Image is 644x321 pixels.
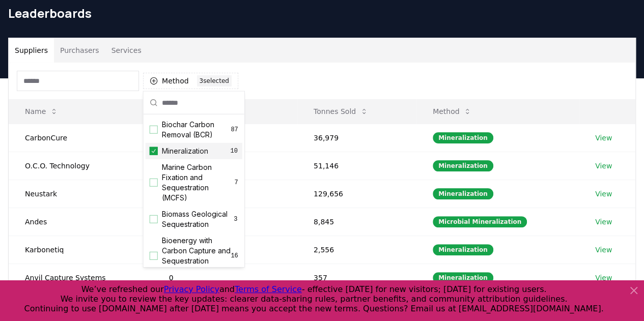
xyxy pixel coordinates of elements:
td: O.C.O. Technology [9,152,153,180]
div: Mineralization [433,132,493,143]
td: 8,845 [297,208,416,236]
td: CarbonCure [9,124,153,152]
td: Andes [9,208,153,236]
button: Tonnes Sold [305,101,376,122]
td: Karbonetiq [9,236,153,264]
div: Mineralization [433,188,493,199]
span: 7 [234,179,238,187]
td: 129,656 [297,180,416,208]
td: Anvil Capture Systems [9,264,153,291]
div: Mineralization [433,272,493,283]
span: 10 [230,147,238,155]
span: Marine Carbon Fixation and Sequestration (MCFS) [162,162,235,203]
td: 2,556 [297,236,416,264]
span: Biomass Geological Sequestration [162,209,233,229]
td: 357 [297,264,416,291]
a: View [595,133,612,143]
button: Services [105,38,148,63]
div: Mineralization [433,244,493,255]
td: 36,979 [297,124,416,152]
button: Purchasers [54,38,105,63]
button: Method3selected [143,73,238,89]
h1: Leaderboards [8,5,636,21]
td: 51,146 [297,152,416,180]
div: 3 selected [197,75,232,86]
span: Bioenergy with Carbon Capture and Sequestration (BECCS) [162,236,231,276]
div: Mineralization [433,160,493,171]
td: 0 [153,264,297,291]
a: View [595,217,612,227]
a: View [595,189,612,199]
button: Method [425,101,480,122]
span: 3 [233,215,238,223]
span: 87 [231,126,238,134]
button: Name [17,101,66,122]
a: View [595,161,612,171]
button: Suppliers [9,38,54,63]
span: Mineralization [162,146,208,156]
a: View [595,273,612,283]
div: Microbial Mineralization [433,216,527,227]
span: Biochar Carbon Removal (BCR) [162,120,231,140]
span: 16 [231,252,238,260]
a: View [595,245,612,255]
td: Neustark [9,180,153,208]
